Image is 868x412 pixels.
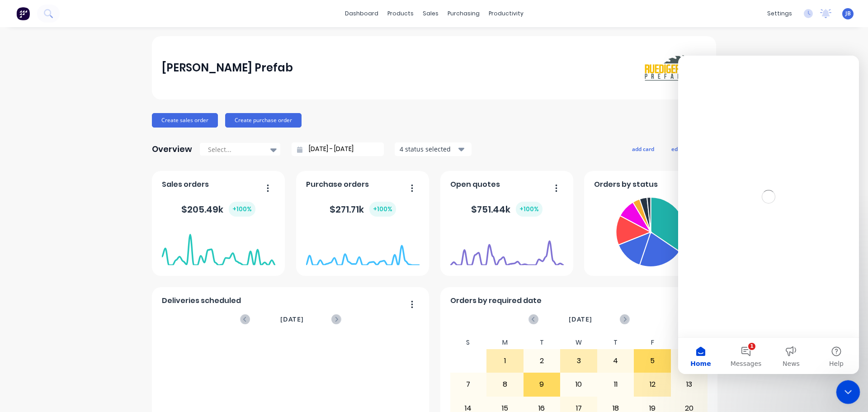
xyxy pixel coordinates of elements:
div: 9 [524,373,560,396]
div: 5 [634,350,670,372]
div: 13 [671,373,708,396]
span: Orders by required date [450,295,542,306]
div: M [486,336,524,349]
div: T [524,336,561,349]
div: products [383,7,418,20]
div: $ 205.49k [181,202,255,217]
div: 4 status selected [400,144,457,154]
div: settings [763,7,797,20]
div: + 100 % [516,202,542,217]
button: 4 status selected [395,142,472,156]
div: purchasing [443,7,484,20]
div: S [671,336,708,349]
button: edit dashboard [665,143,716,155]
div: 10 [561,373,597,396]
span: Orders by status [594,179,658,190]
iframe: Intercom live chat [836,380,860,404]
div: productivity [484,7,528,20]
div: 4 [598,350,634,372]
div: 6 [671,350,708,372]
span: Purchase orders [306,179,369,190]
div: F [634,336,671,349]
div: 1 [487,350,523,372]
button: Create sales order [152,113,218,128]
div: $ 271.71k [330,202,396,217]
span: Open quotes [450,179,500,190]
div: 12 [634,373,670,396]
div: 8 [487,373,523,396]
div: $ 751.44k [471,202,542,217]
button: Create purchase order [225,113,302,128]
span: [DATE] [280,314,304,324]
button: add card [626,143,660,155]
div: 11 [598,373,634,396]
a: dashboard [340,7,383,20]
img: Factory [16,7,30,20]
span: Sales orders [162,179,209,190]
img: Ruediger Prefab [643,52,706,84]
span: JB [845,9,851,18]
div: W [560,336,597,349]
iframe: Intercom live chat [678,56,859,374]
div: 3 [561,350,597,372]
div: + 100 % [369,202,396,217]
div: sales [418,7,443,20]
div: [PERSON_NAME] Prefab [162,59,293,77]
div: Overview [152,140,192,158]
div: T [597,336,634,349]
div: + 100 % [229,202,255,217]
div: S [450,336,487,349]
div: 7 [450,373,486,396]
div: 2 [524,350,560,372]
span: [DATE] [569,314,592,324]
